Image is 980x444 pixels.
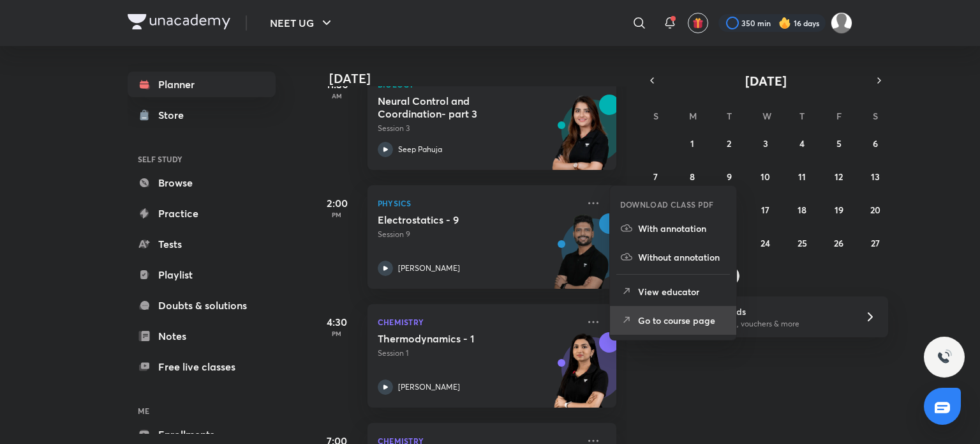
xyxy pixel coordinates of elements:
button: September 4, 2025 [792,133,812,153]
abbr: September 2, 2025 [727,137,731,149]
abbr: September 7, 2025 [653,171,658,183]
button: September 9, 2025 [719,166,739,187]
h5: 4:30 [311,314,362,330]
abbr: September 5, 2025 [836,137,842,149]
h5: Neural Control and Coordination- part 3 [378,95,537,120]
p: View educator [638,285,726,298]
button: September 26, 2025 [829,233,849,253]
p: Win a laptop, vouchers & more [692,318,849,330]
p: Session 3 [378,123,578,134]
abbr: September 9, 2025 [727,171,732,183]
abbr: September 24, 2025 [761,237,770,249]
button: September 12, 2025 [829,166,849,187]
p: Physics [378,195,578,211]
button: September 10, 2025 [755,166,776,187]
button: September 11, 2025 [792,166,812,187]
a: Notes [128,323,276,349]
abbr: September 25, 2025 [798,237,807,249]
button: September 19, 2025 [829,199,849,220]
a: Company Logo [128,14,230,33]
button: September 7, 2025 [646,166,666,187]
button: September 1, 2025 [682,133,702,153]
button: NEET UG [262,10,342,36]
p: Chemistry [378,314,578,330]
img: unacademy [546,213,616,302]
p: AM [311,92,362,100]
button: September 18, 2025 [792,199,812,220]
abbr: September 10, 2025 [761,171,770,183]
button: September 8, 2025 [682,166,702,187]
button: September 25, 2025 [792,233,812,253]
abbr: September 6, 2025 [873,137,878,149]
p: PM [311,330,362,337]
div: Store [158,107,191,123]
h6: DOWNLOAD CLASS PDF [620,199,714,210]
a: Browse [128,170,276,195]
h4: [DATE] [329,71,629,86]
button: September 27, 2025 [865,233,886,253]
button: avatar [688,13,708,33]
h6: Refer friends [692,305,849,318]
a: Practice [128,201,276,226]
abbr: Sunday [653,110,658,122]
abbr: September 12, 2025 [835,171,843,183]
a: Free live classes [128,354,276,379]
img: ttu [937,349,952,365]
img: unacademy [546,95,616,183]
abbr: September 13, 2025 [871,171,880,183]
abbr: September 3, 2025 [763,137,768,149]
button: September 3, 2025 [755,133,776,153]
abbr: September 19, 2025 [835,204,843,216]
abbr: Monday [689,110,697,122]
abbr: September 11, 2025 [798,171,806,183]
button: September 2, 2025 [719,133,739,153]
p: Go to course page [638,314,726,327]
p: [PERSON_NAME] [398,263,460,274]
abbr: September 4, 2025 [799,137,805,149]
abbr: September 1, 2025 [690,137,694,149]
p: [PERSON_NAME] [398,381,460,393]
img: unacademy [546,332,616,420]
span: [DATE] [745,72,787,89]
button: September 24, 2025 [755,233,776,253]
h5: Electrostatics - 9 [378,213,537,226]
button: [DATE] [661,72,870,89]
abbr: September 18, 2025 [798,204,806,216]
img: Company Logo [128,14,230,29]
abbr: September 17, 2025 [761,204,769,216]
button: September 13, 2025 [865,166,886,187]
abbr: September 8, 2025 [690,171,695,183]
abbr: September 27, 2025 [871,237,880,249]
p: Session 9 [378,229,578,240]
h5: Thermodynamics - 1 [378,332,537,345]
h6: ME [128,400,276,422]
a: Tests [128,231,276,257]
abbr: Thursday [799,110,805,122]
abbr: September 26, 2025 [834,237,843,249]
abbr: Saturday [873,110,878,122]
abbr: Wednesday [762,110,771,122]
a: Doubts & solutions [128,293,276,318]
button: September 17, 2025 [755,199,776,220]
abbr: September 20, 2025 [870,204,880,216]
img: streak [778,17,791,29]
button: September 6, 2025 [865,133,886,153]
p: Without annotation [638,250,726,264]
a: Store [128,102,276,128]
img: avatar [692,17,704,29]
a: Playlist [128,262,276,287]
button: September 5, 2025 [829,133,849,153]
abbr: Tuesday [727,110,732,122]
a: Planner [128,72,276,97]
h6: SELF STUDY [128,148,276,170]
img: surabhi [831,12,852,34]
p: Session 1 [378,348,578,359]
p: PM [311,211,362,218]
h5: 2:00 [311,195,362,211]
p: Seep Pahuja [398,144,442,155]
button: September 20, 2025 [865,199,886,220]
abbr: Friday [836,110,842,122]
p: With annotation [638,222,726,235]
